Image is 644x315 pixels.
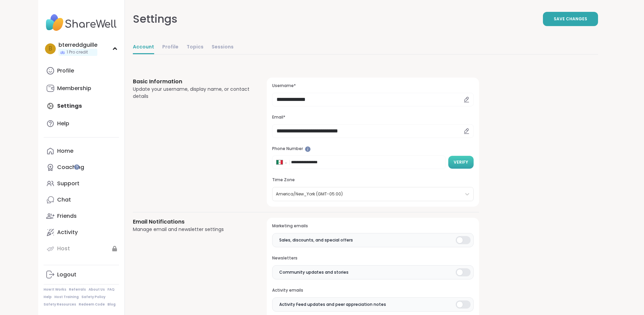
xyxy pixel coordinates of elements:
a: Help [44,295,52,299]
a: Host [44,240,119,257]
a: Home [44,143,119,159]
h3: Newsletters [272,255,473,261]
h3: Basic Information [133,78,251,86]
span: b [49,44,52,53]
img: ShareWell Nav Logo [44,11,119,35]
button: Verify [448,156,474,169]
div: Update your username, display name, or contact details [133,86,251,100]
a: About Us [89,287,105,292]
h3: Email* [272,114,473,120]
div: Host [57,245,70,252]
a: Profile [44,63,119,79]
div: Manage email and newsletter settings [133,226,251,233]
a: Blog [108,302,116,307]
div: Activity [57,229,78,236]
a: Host Training [54,295,79,299]
div: Coaching [57,164,84,171]
a: Friends [44,208,119,224]
a: Sessions [212,41,234,54]
span: Community updates and stories [279,269,349,275]
iframe: Spotlight [74,164,79,170]
h3: Time Zone [272,177,473,183]
span: 1 Pro credit [67,49,88,55]
h3: Marketing emails [272,223,473,229]
div: Help [57,120,69,127]
a: Safety Resources [44,302,76,307]
a: How It Works [44,287,66,292]
iframe: Spotlight [305,146,311,152]
div: Support [57,180,79,187]
a: Logout [44,267,119,283]
button: Save Changes [543,12,598,26]
a: Referrals [69,287,86,292]
a: Redeem Code [79,302,105,307]
div: Membership [57,85,91,92]
a: Profile [162,41,178,54]
div: Settings [133,11,177,27]
div: Profile [57,67,74,75]
a: FAQ [108,287,115,292]
span: Save Changes [554,16,587,22]
a: Chat [44,192,119,208]
div: Chat [57,196,71,204]
span: Sales, discounts, and special offers [279,237,353,243]
a: Safety Policy [81,295,105,299]
a: Activity [44,224,119,240]
h3: Email Notifications [133,218,251,226]
h3: Phone Number [272,146,473,152]
div: bterreddguille [58,41,97,49]
div: Logout [57,271,76,278]
div: Home [57,147,73,155]
a: Help [44,115,119,132]
a: Coaching [44,159,119,175]
span: Activity Feed updates and peer appreciation notes [279,301,386,308]
span: Verify [454,159,468,165]
h3: Username* [272,83,473,89]
h3: Activity emails [272,288,473,293]
div: Friends [57,212,77,220]
a: Membership [44,80,119,97]
a: Topics [187,41,204,54]
a: Account [133,41,154,54]
a: Support [44,175,119,192]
